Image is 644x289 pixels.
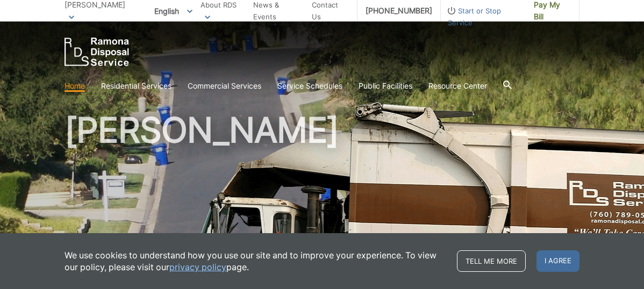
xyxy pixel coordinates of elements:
[146,2,201,20] span: English
[277,80,342,92] a: Service Schedules
[65,38,129,66] a: EDCD logo. Return to the homepage.
[428,80,487,92] a: Resource Center
[65,249,446,273] p: We use cookies to understand how you use our site and to improve your experience. To view our pol...
[457,250,526,272] a: Tell me more
[169,261,226,273] a: privacy policy
[65,80,85,92] a: Home
[188,80,261,92] a: Commercial Services
[536,250,579,272] span: I agree
[359,80,412,92] a: Public Facilities
[101,80,171,92] a: Residential Services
